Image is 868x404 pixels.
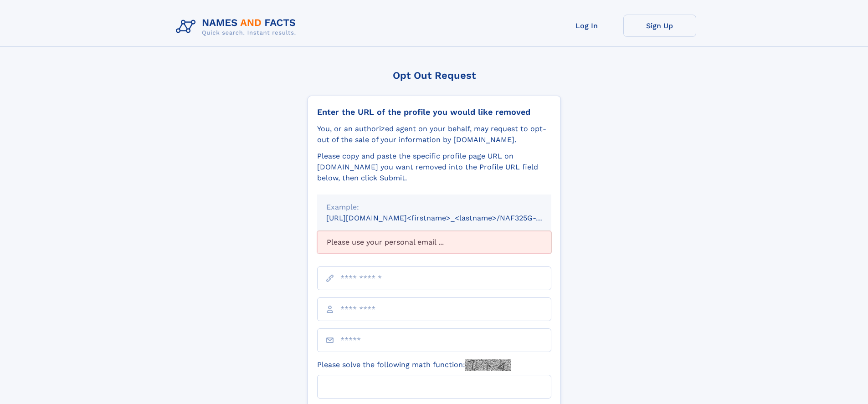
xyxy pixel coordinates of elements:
div: Enter the URL of the profile you would like removed [317,107,551,117]
div: Please use your personal email ... [317,231,551,254]
a: Log In [550,15,623,37]
div: Opt Out Request [308,70,561,81]
a: Sign Up [623,15,696,37]
small: [URL][DOMAIN_NAME]<firstname>_<lastname>/NAF325G-xxxxxxxx [326,214,569,222]
div: Please copy and paste the specific profile page URL on [DOMAIN_NAME] you want removed into the Pr... [317,151,551,184]
label: Please solve the following math function: [317,359,511,371]
div: Example: [326,202,542,213]
img: Logo Names and Facts [172,15,303,39]
div: You, or an authorized agent on your behalf, may request to opt-out of the sale of your informatio... [317,123,551,145]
